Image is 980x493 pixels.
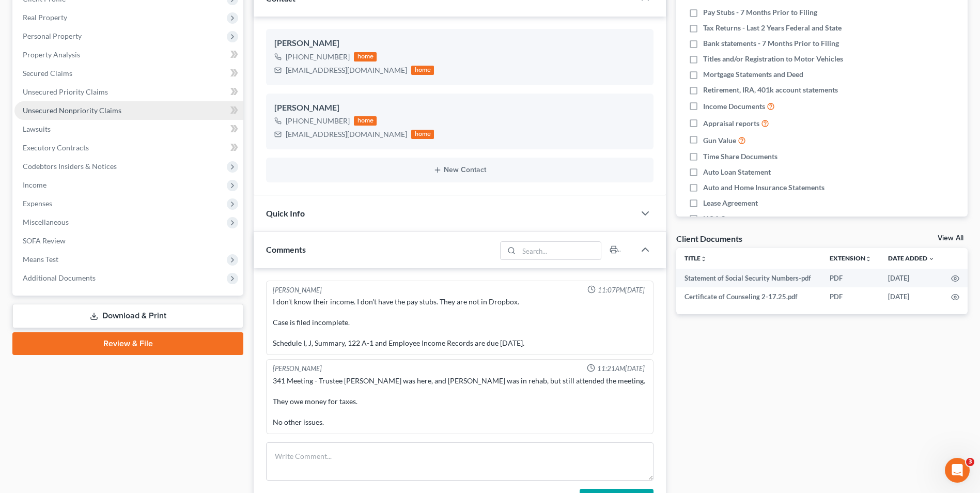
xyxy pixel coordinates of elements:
td: Statement of Social Security Numbers-pdf [676,269,821,287]
a: Extensionunfold_more [830,254,872,262]
span: Real Property [23,13,67,22]
div: 341 Meeting - Trustee [PERSON_NAME] was here, and [PERSON_NAME] was in rehab, but still attended ... [273,376,647,427]
input: Search... [519,242,601,259]
span: Comments [266,244,306,254]
span: Secured Claims [23,69,72,78]
td: [DATE] [880,287,943,306]
a: SOFA Review [14,232,243,250]
span: Executory Contracts [23,143,89,152]
span: Bank statements - 7 Months Prior to Filing [703,38,839,49]
div: home [354,52,377,61]
span: Expenses [23,199,52,208]
a: Date Added expand_more [888,254,935,262]
span: Auto and Home Insurance Statements [703,182,825,193]
td: [DATE] [880,269,943,287]
span: Lease Agreement [703,198,758,208]
td: PDF [821,287,880,306]
span: Auto Loan Statement [703,167,771,177]
span: 3 [966,458,974,466]
div: [EMAIL_ADDRESS][DOMAIN_NAME] [286,129,407,140]
a: Secured Claims [14,64,243,83]
span: Codebtors Insiders & Notices [23,162,117,171]
button: New Contact [274,166,645,174]
span: Personal Property [23,32,82,40]
div: Client Documents [676,233,742,244]
span: Means Test [23,255,58,264]
div: [PERSON_NAME] [273,364,322,374]
span: SOFA Review [23,236,66,245]
a: Titleunfold_more [685,254,707,262]
span: Appraisal reports [703,118,759,129]
td: PDF [821,269,880,287]
span: Tax Returns - Last 2 Years Federal and State [703,23,842,33]
span: Mortgage Statements and Deed [703,69,803,80]
div: [PHONE_NUMBER] [286,52,350,62]
a: Review & File [12,332,243,355]
span: Property Analysis [23,50,80,59]
div: [PERSON_NAME] [273,285,322,295]
span: HOA Statement [703,213,754,224]
span: Income [23,180,46,189]
div: I don't know their income. I don't have the pay stubs. They are not in Dropbox. Case is filed inc... [273,297,647,348]
span: Income Documents [703,101,765,112]
a: Property Analysis [14,45,243,64]
span: 11:07PM[DATE] [598,285,645,295]
td: Certificate of Counseling 2-17.25.pdf [676,287,821,306]
i: unfold_more [701,256,707,262]
a: Download & Print [12,304,243,328]
a: Unsecured Priority Claims [14,83,243,101]
span: Unsecured Nonpriority Claims [23,106,121,115]
div: [EMAIL_ADDRESS][DOMAIN_NAME] [286,65,407,75]
span: Quick Info [266,208,305,218]
a: View All [938,235,963,242]
span: Additional Documents [23,273,96,282]
div: home [411,130,434,139]
span: Miscellaneous [23,218,69,226]
span: Pay Stubs - 7 Months Prior to Filing [703,7,817,18]
a: Executory Contracts [14,138,243,157]
div: home [354,116,377,126]
span: Lawsuits [23,125,51,133]
i: unfold_more [865,256,872,262]
a: Lawsuits [14,120,243,138]
div: [PERSON_NAME] [274,37,645,50]
span: Unsecured Priority Claims [23,87,108,96]
div: [PERSON_NAME] [274,102,645,114]
iframe: Intercom live chat [945,458,970,483]
span: Titles and/or Registration to Motor Vehicles [703,54,843,64]
span: Time Share Documents [703,151,777,162]
span: 11:21AM[DATE] [597,364,645,374]
div: home [411,66,434,75]
div: [PHONE_NUMBER] [286,116,350,126]
a: Unsecured Nonpriority Claims [14,101,243,120]
i: expand_more [928,256,935,262]
span: Retirement, IRA, 401k account statements [703,85,838,95]
span: Gun Value [703,135,736,146]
